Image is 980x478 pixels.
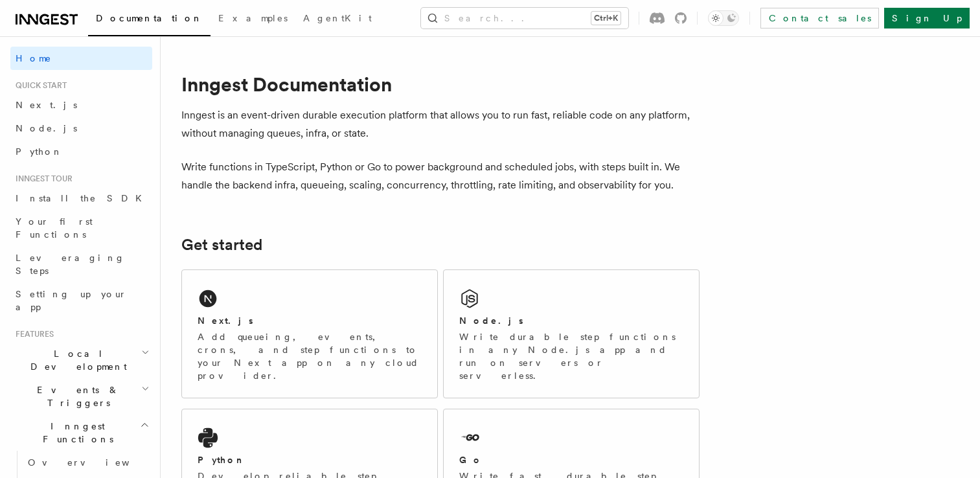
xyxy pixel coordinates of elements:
span: Examples [218,13,288,23]
a: AgentKit [295,4,380,35]
span: Overview [28,457,161,468]
a: Leveraging Steps [10,246,152,282]
a: Get started [181,236,262,254]
h2: Python [198,453,245,466]
span: Node.js [16,123,77,133]
span: Features [10,329,54,339]
p: Add queueing, events, crons, and step functions to your Next app on any cloud provider. [198,330,422,382]
p: Write durable step functions in any Node.js app and run on servers or serverless. [459,330,683,382]
a: Setting up your app [10,282,152,319]
span: Local Development [10,347,141,373]
span: Inngest Functions [10,420,140,446]
h2: Next.js [198,314,253,327]
a: Sign Up [884,8,970,28]
h2: Go [459,453,483,466]
a: Next.jsAdd queueing, events, crons, and step functions to your Next app on any cloud provider. [181,269,438,398]
span: Python [16,146,63,157]
a: Node.js [10,117,152,140]
a: Python [10,140,152,163]
a: Next.js [10,93,152,117]
a: Your first Functions [10,210,152,246]
a: Contact sales [760,8,879,28]
a: Examples [211,4,295,35]
span: Inngest tour [10,174,73,184]
span: AgentKit [303,13,372,23]
span: Your first Functions [16,216,93,240]
a: Home [10,47,152,70]
a: Install the SDK [10,187,152,210]
p: Write functions in TypeScript, Python or Go to power background and scheduled jobs, with steps bu... [181,158,700,194]
a: Overview [23,451,152,474]
span: Home [16,52,52,65]
span: Documentation [96,13,203,23]
button: Inngest Functions [10,415,152,451]
span: Setting up your app [16,289,127,312]
span: Leveraging Steps [16,253,125,276]
p: Inngest is an event-driven durable execution platform that allows you to run fast, reliable code ... [181,106,700,142]
span: Events & Triggers [10,383,141,409]
h1: Inngest Documentation [181,73,700,96]
span: Next.js [16,100,77,110]
span: Quick start [10,80,67,91]
button: Toggle dark mode [708,10,739,26]
kbd: Ctrl+K [591,12,621,25]
h2: Node.js [459,314,523,327]
a: Node.jsWrite durable step functions in any Node.js app and run on servers or serverless. [443,269,700,398]
button: Local Development [10,342,152,378]
button: Search...Ctrl+K [421,8,628,28]
a: Documentation [88,4,211,36]
span: Install the SDK [16,193,150,203]
button: Events & Triggers [10,378,152,415]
